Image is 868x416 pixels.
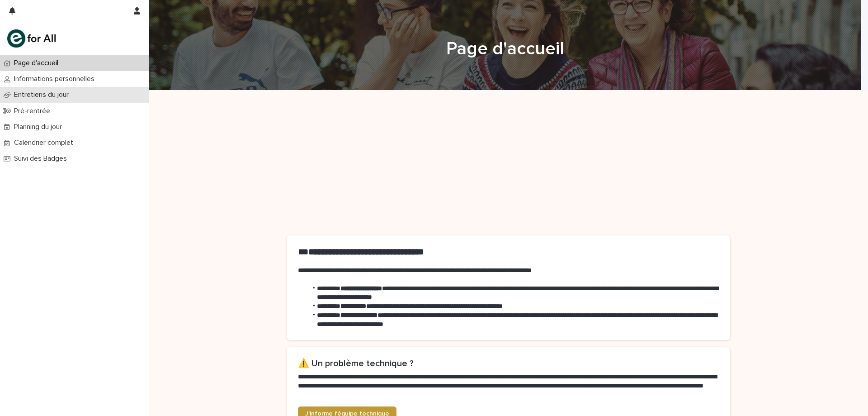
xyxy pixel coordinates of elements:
[10,91,76,99] p: Entretiens du jour
[10,123,69,131] p: Planning du jour
[10,59,66,67] p: Page d'accueil
[10,154,74,163] p: Suivi des Badges
[10,139,80,147] p: Calendrier complet
[298,358,719,369] h2: ⚠️ Un problème technique ?
[7,29,56,48] img: mHINNnv7SNCQZijbaqql
[10,75,102,83] p: Informations personnelles
[10,107,57,115] p: Pré-rentrée
[284,38,727,60] h1: Page d'accueil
